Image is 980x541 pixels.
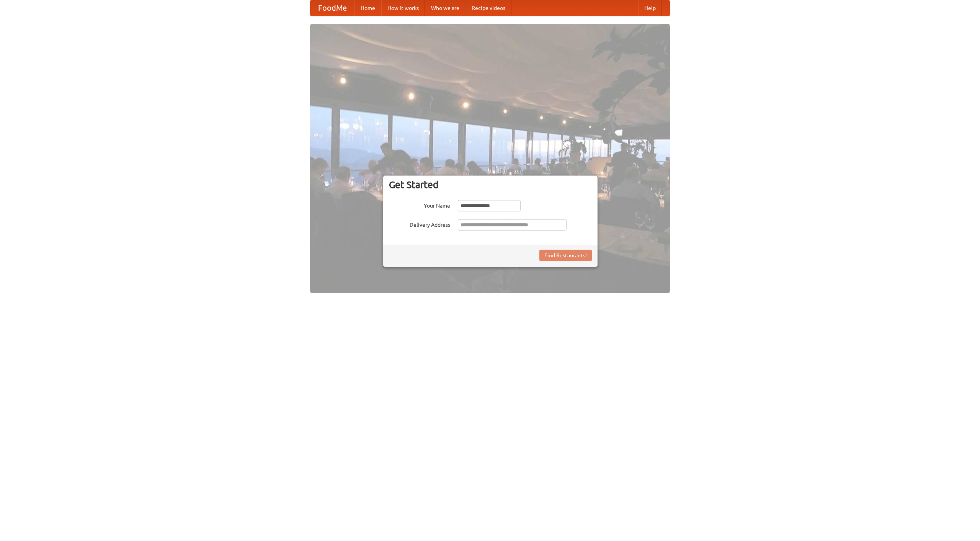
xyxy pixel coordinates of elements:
a: Who we are [425,0,465,16]
label: Your Name [389,200,450,210]
h3: Get Started [389,179,592,190]
a: Home [354,0,381,16]
button: Find Restaurants! [539,250,592,261]
a: How it works [381,0,425,16]
a: Recipe videos [465,0,511,16]
label: Delivery Address [389,219,450,229]
a: FoodMe [310,0,354,16]
a: Help [638,0,662,16]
